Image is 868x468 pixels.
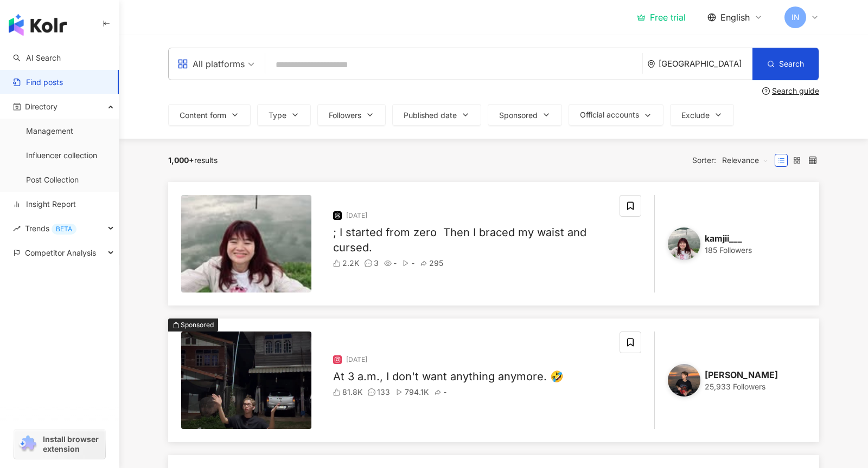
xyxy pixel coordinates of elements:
span: question-circle [762,87,770,95]
span: Directory [25,94,58,119]
div: results [168,156,218,165]
a: Management [26,126,73,136]
span: environment [647,60,655,68]
font: [PERSON_NAME] [705,369,778,380]
img: COAL Avatar [668,364,700,396]
font: 794.1K [405,387,429,396]
img: logo [9,14,67,36]
font: [DATE] [346,355,367,363]
a: COAL Avatar[PERSON_NAME]25,933 Followers [654,331,806,429]
button: Followers [317,104,386,126]
button: Exclude [670,104,734,126]
font: Followers [329,110,361,120]
span: English [720,11,750,23]
div: 185 Followers [705,245,793,256]
font: [GEOGRAPHIC_DATA] [659,58,742,69]
font: At 3 a.m., I don't want anything anymore. 🤣 [333,370,564,383]
span: rise [13,225,21,232]
font: Relevance [722,155,759,165]
span: like [333,259,341,267]
div: post-image [181,195,324,292]
div: BETA [52,224,76,235]
font: 2.2K [342,258,359,268]
font: 3 [374,258,379,268]
span: eye [384,259,392,267]
font: Sponsored [181,321,214,329]
span: message [368,388,375,396]
button: Sponsored [488,104,562,126]
img: chrome extension [17,435,38,453]
font: Type [269,110,286,120]
a: searchAI Search [13,53,61,63]
span: Exclude [681,111,710,120]
font: Sorter: [692,155,716,165]
div: post-imageSponsored [181,331,324,429]
a: Free trial [637,12,686,23]
font: IN [792,12,800,22]
span: Competitor Analysis [25,240,96,265]
span: message [365,259,372,267]
font: Search [779,59,804,68]
span: Sponsored [499,111,538,120]
span: Official accounts [580,110,639,119]
font: kamjii___ [705,233,742,244]
span: Relevance [722,152,769,169]
a: Insight Report [13,199,76,210]
div: 25,933 Followers [705,381,793,392]
span: like [333,388,341,396]
button: Published date [392,104,481,126]
span: Install browser extension [43,434,102,454]
a: Influencer collection [26,150,97,161]
img: post-image [181,195,311,292]
span: Content form [180,111,226,120]
span: Trends [25,216,76,240]
img: post-image [181,331,311,429]
font: 133 [377,387,390,396]
font: 81.8K [342,387,362,396]
button: Official accounts [569,104,663,126]
span: 1,000+ [168,155,194,165]
font: 295 [429,258,443,268]
span: appstore [177,58,188,69]
img: COAL Avatar [668,227,700,260]
button: Search [752,48,819,80]
a: Post Collection [26,174,79,185]
a: Find posts [13,77,63,88]
font: All platforms [193,58,245,69]
button: Type [257,104,311,126]
font: Search guide [772,86,819,95]
a: chrome extensionInstall browser extension [14,430,105,459]
font: - [411,258,414,268]
font: ; I started from zero ￼ Then I braced my waist and cursed. [333,226,586,254]
button: Content form [168,104,251,126]
a: COAL Avatarkamjii___185 Followers [654,195,806,292]
div: - [384,259,397,267]
font: [DATE] [346,211,367,219]
span: Published date [404,111,457,120]
font: - [443,387,446,396]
